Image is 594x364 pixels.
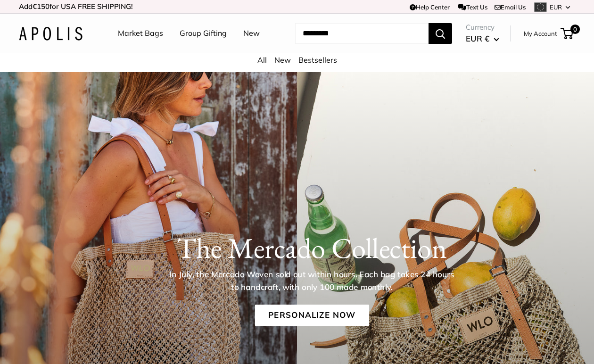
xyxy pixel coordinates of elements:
a: Email Us [495,3,526,11]
h1: The Mercado Collection [48,231,576,265]
button: Search [429,23,452,44]
a: Text Us [458,3,487,11]
span: Currency [466,21,499,34]
span: EUR [550,3,562,11]
span: EUR € [466,33,489,43]
a: All [257,55,267,65]
a: My Account [524,28,557,39]
input: Search... [295,23,429,44]
a: Personalize Now [255,305,369,326]
a: Market Bags [118,26,163,41]
p: In July, the Mercado Woven sold out within hours. Each bag takes 24 hours to handcraft, with only... [166,268,458,293]
span: 0 [570,25,580,34]
a: 0 [561,28,573,39]
a: Help Center [410,3,450,11]
a: Group Gifting [180,26,227,41]
span: €150 [33,2,49,11]
img: Apolis [19,27,82,41]
button: EUR € [466,31,499,46]
a: New [274,55,291,65]
a: Bestsellers [298,55,337,65]
a: New [243,26,260,41]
